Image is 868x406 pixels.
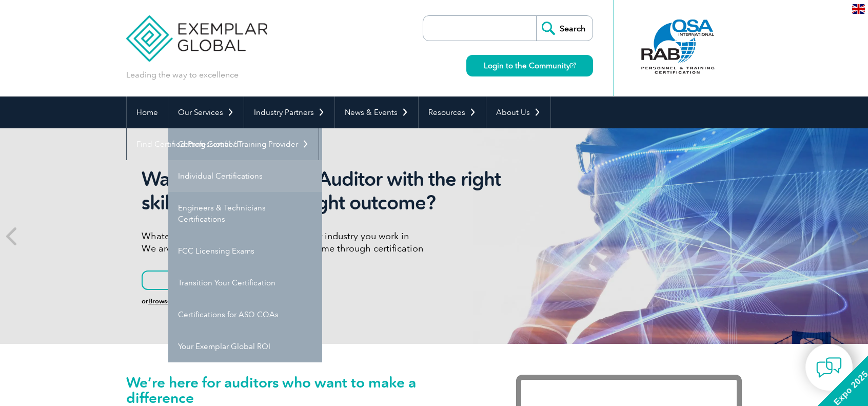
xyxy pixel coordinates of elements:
p: Whatever language you speak or whatever industry you work in We are here to support your desired ... [142,230,526,255]
img: en [852,4,865,14]
a: FCC Licensing Exams [168,235,322,267]
img: open_square.png [570,63,576,68]
a: News & Events [335,96,418,128]
a: Find Certified Professional / Training Provider [127,128,319,160]
a: Login to the Community [466,55,593,76]
a: Industry Partners [244,96,334,128]
a: Our Services [168,96,244,128]
a: Your Exemplar Global ROI [168,331,322,362]
p: Leading the way to excellence [126,69,239,81]
a: Certifications for ASQ CQAs [168,299,322,331]
a: Browse All Certifications [148,297,221,305]
h2: Want to be the right Auditor with the right skills to deliver the right outcome? [142,167,526,215]
a: Individual Certifications [168,160,322,192]
h1: We’re here for auditors who want to make a difference [126,375,485,405]
img: contact-chat.png [816,355,842,380]
a: Engineers & Technicians Certifications [168,192,322,235]
h6: or [142,298,526,305]
a: About Us [486,96,550,128]
a: Resources [419,96,486,128]
a: Learn More [142,270,248,290]
input: Search [536,16,593,41]
a: Home [127,96,168,128]
a: Transition Your Certification [168,267,322,299]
